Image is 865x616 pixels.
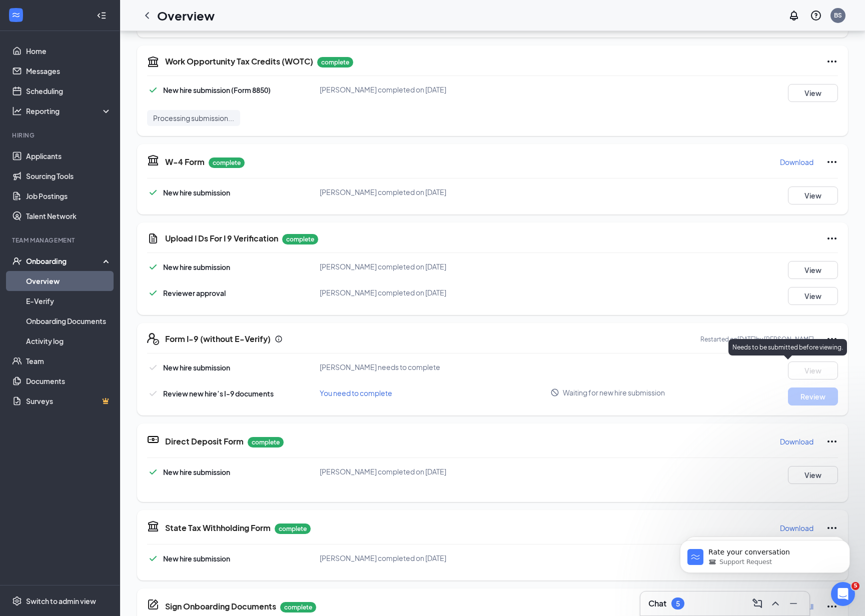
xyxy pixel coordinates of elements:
h3: Chat [648,598,666,609]
a: Applicants [26,146,112,166]
span: New hire submission [163,262,230,271]
svg: Ellipses [826,156,838,168]
svg: DirectDepositIcon [147,433,159,445]
span: [PERSON_NAME] completed on [DATE] [320,288,446,297]
button: View [788,466,838,484]
svg: WorkstreamLogo [11,10,21,20]
h5: Sign Onboarding Documents [165,601,276,612]
p: Download [780,157,813,167]
div: Bir says… [8,87,192,117]
div: Bir says… [8,186,192,209]
span: [PERSON_NAME] completed on [DATE] [320,187,446,196]
p: complete [275,523,311,534]
svg: Ellipses [826,232,838,244]
button: ComposeMessage [749,595,765,611]
svg: Analysis [12,106,22,116]
button: go back [7,4,26,23]
p: complete [209,157,245,168]
svg: Checkmark [147,387,159,399]
button: Start recording [64,327,72,335]
a: Scheduling [26,81,112,101]
button: ChevronUp [767,595,783,611]
svg: Info [275,335,283,343]
p: Needs to be submitted before viewing. [732,343,843,351]
div: Bir says… [8,209,192,248]
div: DJ says… [8,117,192,186]
p: complete [280,602,316,612]
span: [PERSON_NAME] completed on [DATE] [320,553,446,562]
svg: Checkmark [147,287,159,299]
p: Active 1h ago [49,12,93,22]
svg: UserCheck [12,256,22,266]
svg: CompanyDocumentIcon [147,598,159,610]
div: Onboarding [26,256,103,266]
button: Minimize [785,595,801,611]
span: Reviewer approval [163,288,226,297]
svg: Settings [12,596,22,606]
div: how do i do that [127,192,184,202]
button: View [788,186,838,204]
span: [PERSON_NAME] completed on [DATE] [320,467,446,476]
h1: DJ [49,5,57,12]
h5: Direct Deposit Form [165,436,244,447]
div: Switch to admin view [26,596,96,606]
p: Download [780,436,813,446]
button: View [788,287,838,305]
a: Overview [26,271,112,291]
div: Thank you for witing Bir, [16,123,156,133]
svg: QuestionInfo [810,9,822,21]
button: View [788,361,838,379]
a: E-Verify [26,291,112,311]
div: Thank you for witing Bir,Can you restart the module and tag it as " A [DEMOGRAPHIC_DATA]"let me k... [8,117,164,178]
svg: Ellipses [826,435,838,447]
svg: Notifications [788,9,800,21]
svg: Checkmark [147,552,159,564]
p: complete [282,234,318,244]
svg: Checkmark [147,466,159,478]
button: View [788,261,838,279]
div: how do i do that [119,186,192,208]
button: Download [779,154,814,170]
span: New hire submission [163,363,230,372]
svg: Checkmark [147,84,159,96]
iframe: Intercom live chat [831,582,855,606]
svg: ChevronLeft [141,9,153,21]
span: New hire submission [163,467,230,476]
button: Review [788,387,838,405]
svg: Checkmark [147,261,159,273]
p: complete [317,57,353,67]
svg: FormI9EVerifyIcon [147,333,159,345]
iframe: Intercom notifications message [665,519,865,589]
div: ok [176,93,184,103]
a: Job Postings [26,186,112,206]
div: 5 [676,599,680,608]
span: [PERSON_NAME] needs to complete [320,362,440,371]
span: New hire submission [163,554,230,563]
span: [PERSON_NAME] completed on [DATE] [320,262,446,271]
svg: Collapse [97,10,107,20]
svg: ComposeMessage [751,597,763,609]
span: 5 [851,582,859,590]
div: Can you restart the module and tag it as " A [DEMOGRAPHIC_DATA]" [16,137,156,157]
button: Gif picker [32,327,40,335]
button: Emoji picker [16,327,24,335]
h5: Work Opportunity Tax Credits (WOTC) [165,56,313,67]
svg: Checkmark [147,361,159,373]
img: Profile image for DJ [29,5,45,21]
h5: State Tax Withholding Form [165,522,271,533]
span: New hire submission (Form 8850) [163,85,271,94]
h5: Form I-9 (without E-Verify) [165,333,271,344]
svg: Ellipses [826,55,838,67]
button: Scroll to bottom [92,283,109,300]
button: Download [779,433,814,449]
svg: Ellipses [826,333,838,345]
span: Review new hire’s I-9 documents [163,389,274,398]
div: Hiring [12,131,110,139]
span: New hire submission [163,188,230,197]
span: Support Request [76,40,137,48]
